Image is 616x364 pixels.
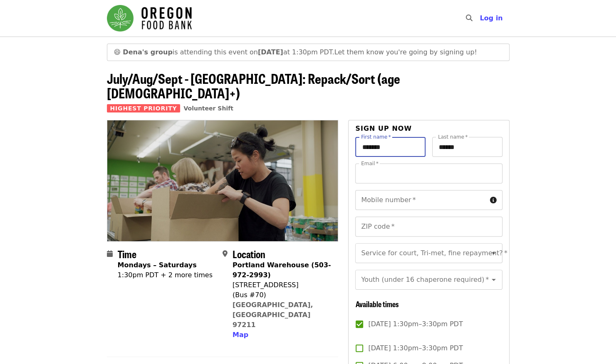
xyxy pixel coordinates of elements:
input: ZIP code [355,217,502,237]
strong: [DATE] [258,48,283,56]
button: Log in [473,10,509,27]
i: circle-info icon [490,196,497,204]
button: Open [488,247,500,259]
a: [GEOGRAPHIC_DATA], [GEOGRAPHIC_DATA] 97211 [233,301,313,329]
span: Highest Priority [107,104,181,112]
span: grinning face emoji [114,48,121,56]
label: First name [361,134,391,139]
input: Search [477,8,484,28]
i: search icon [465,14,472,22]
span: Available times [355,298,398,309]
span: July/Aug/Sept - [GEOGRAPHIC_DATA]: Repack/Sort (age [DEMOGRAPHIC_DATA]+) [107,68,400,103]
span: Time [118,247,136,261]
a: Volunteer Shift [183,105,233,112]
input: Email [355,164,502,183]
strong: Dena's group [123,48,173,56]
label: Last name [438,134,468,139]
span: is attending this event on at 1:30pm PDT. [123,48,334,56]
input: Last name [432,137,502,157]
span: Let them know you're going by signing up! [334,48,477,56]
span: Map [233,331,248,339]
span: Location [233,247,265,261]
div: 1:30pm PDT + 2 more times [118,270,213,280]
i: calendar icon [107,250,113,258]
strong: Mondays – Saturdays [118,261,197,269]
span: [DATE] 1:30pm–3:30pm PDT [368,343,463,353]
span: [DATE] 1:30pm–3:30pm PDT [368,319,463,329]
span: Log in [480,14,502,22]
input: First name [355,137,426,157]
div: (Bus #70) [233,290,332,300]
span: Sign up now [355,125,412,132]
div: [STREET_ADDRESS] [233,280,332,290]
input: Mobile number [355,190,486,210]
button: Open [488,274,500,286]
img: Oregon Food Bank - Home [107,5,192,32]
img: July/Aug/Sept - Portland: Repack/Sort (age 8+) organized by Oregon Food Bank [107,120,338,241]
i: map-marker-alt icon [223,250,228,258]
button: Map [233,330,248,340]
strong: Portland Warehouse (503-972-2993) [233,261,331,279]
label: Email [361,161,379,166]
